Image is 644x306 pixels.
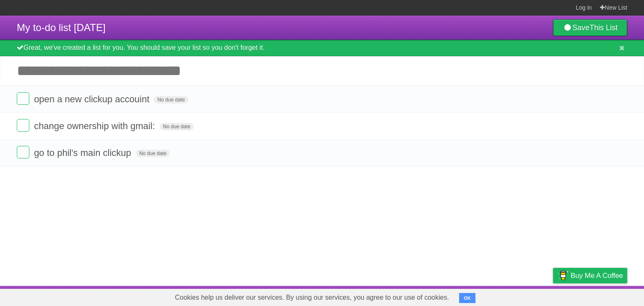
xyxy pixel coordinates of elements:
[514,288,532,304] a: Terms
[571,268,623,283] span: Buy me a coffee
[557,268,569,283] img: Buy me a coffee
[17,146,29,158] label: Done
[160,123,194,130] span: No due date
[441,288,459,304] a: About
[553,19,627,36] a: SaveThis List
[459,293,475,303] button: OK
[136,150,170,157] span: No due date
[17,92,29,105] label: Done
[17,22,106,33] span: My to-do list [DATE]
[154,96,188,104] span: No due date
[589,23,618,32] b: This List
[574,288,627,304] a: Suggest a feature
[166,289,457,306] span: Cookies help us deliver our services. By using our services, you agree to our use of cookies.
[34,148,133,158] span: go to phil's main clickup
[34,94,151,104] span: open a new clickup accouint
[34,121,157,131] span: change ownership with gmail:
[553,268,627,283] a: Buy me a coffee
[542,288,564,304] a: Privacy
[17,119,29,132] label: Done
[469,288,503,304] a: Developers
